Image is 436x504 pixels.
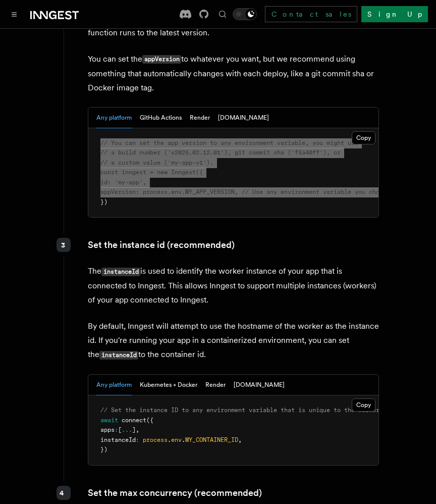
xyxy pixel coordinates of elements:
[100,426,115,433] span: apps
[122,417,146,424] span: connect
[168,188,171,195] span: .
[88,486,379,500] p: Set the max concurrency (recommended)
[235,188,238,195] span: ,
[171,436,182,443] span: env
[143,179,146,186] span: ,
[88,264,379,307] p: The is used to identify the worker instance of your app that is connected to Inngest. This allows...
[100,179,107,186] span: id
[157,169,168,176] span: new
[88,52,379,95] p: You can set the to whatever you want, but we recommend using something that automatically changes...
[361,6,428,22] a: Sign Up
[88,238,379,252] p: Set the instance id (recommended)
[242,188,390,195] span: // Use any environment variable you choose
[136,188,139,195] span: :
[216,8,229,20] button: Find something...
[142,55,181,64] code: appVersion
[100,159,213,166] span: // a custom value ('my-app-v1').
[122,169,146,176] span: inngest
[122,426,132,433] span: ...
[100,436,136,443] span: instanceId
[196,169,203,176] span: ({
[132,426,136,433] span: ]
[182,188,185,195] span: .
[140,108,182,128] button: GitHub Actions
[101,268,140,276] code: instanceId
[190,108,210,128] button: Render
[100,149,341,156] span: // a build number ('v2025.02.12.01'), git commit sha ('f5a40ff'), or
[115,179,143,186] span: 'my-app'
[171,188,182,195] span: env
[238,436,242,443] span: ,
[100,198,107,206] span: })
[168,436,171,443] span: .
[136,436,139,443] span: :
[57,486,71,500] div: 4
[140,375,197,395] button: Kubernetes + Docker
[100,446,107,453] span: })
[57,238,71,252] div: 3
[100,169,118,176] span: const
[100,188,136,195] span: appVersion
[100,417,118,424] span: await
[185,188,235,195] span: MY_APP_VERSION
[136,426,139,433] span: ,
[218,108,269,128] button: [DOMAIN_NAME]
[234,375,285,395] button: [DOMAIN_NAME]
[265,6,357,22] a: Contact sales
[118,426,122,433] span: [
[96,375,132,395] button: Any platform
[205,375,226,395] button: Render
[171,169,196,176] span: Inngest
[233,8,257,20] button: Toggle dark mode
[143,436,168,443] span: process
[100,407,379,414] span: // Set the instance ID to any environment variable that is unique to the worker
[182,436,185,443] span: .
[99,351,138,360] code: instanceId
[352,398,375,412] button: Copy
[146,417,153,424] span: ({
[96,108,132,128] button: Any platform
[88,319,379,362] p: By default, Inngest will attempt to use the hostname of the worker as the instance id. If you're ...
[150,169,153,176] span: =
[100,139,358,146] span: // You can set the app version to any environment variable, you might use
[352,131,375,144] button: Copy
[115,426,118,433] span: :
[143,188,168,195] span: process
[107,179,111,186] span: :
[185,436,238,443] span: MY_CONTAINER_ID
[8,8,20,20] button: Toggle navigation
